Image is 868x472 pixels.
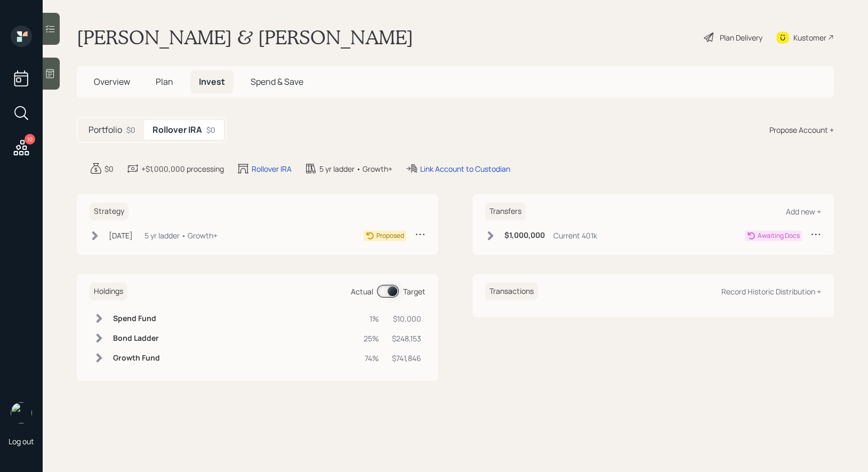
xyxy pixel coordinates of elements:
[113,354,160,363] h6: Growth Fund
[720,32,762,43] div: Plan Delivery
[25,134,35,145] div: 10
[364,353,379,364] div: 74%
[351,286,373,297] div: Actual
[786,206,821,217] div: Add new +
[251,76,303,87] span: Spend & Save
[392,353,421,364] div: $741,846
[553,230,597,241] div: Current 401k
[144,230,218,241] div: 5 yr ladder • Growth+
[94,76,130,87] span: Overview
[392,333,421,344] div: $248,153
[113,334,160,343] h6: Bond Ladder
[109,230,133,241] div: [DATE]
[11,402,32,423] img: treva-nostdahl-headshot.png
[504,231,545,240] h6: $1,000,000
[9,436,34,446] div: Log out
[77,26,413,49] h1: [PERSON_NAME] & [PERSON_NAME]
[199,76,225,87] span: Invest
[105,163,114,174] div: $0
[319,163,392,174] div: 5 yr ladder • Growth+
[206,124,215,135] div: $0
[90,203,128,220] h6: Strategy
[769,124,834,135] div: Propose Account +
[758,231,800,241] div: Awaiting Docs
[89,125,122,135] h5: Portfolio
[364,333,379,344] div: 25%
[485,283,538,300] h6: Transactions
[403,286,425,297] div: Target
[364,313,379,324] div: 1%
[376,231,404,241] div: Proposed
[90,283,127,300] h6: Holdings
[152,125,202,135] h5: Rollover IRA
[392,313,421,324] div: $10,000
[721,286,821,297] div: Record Historic Distribution +
[126,124,135,135] div: $0
[156,76,173,87] span: Plan
[420,163,510,174] div: Link Account to Custodian
[252,163,292,174] div: Rollover IRA
[485,203,526,220] h6: Transfers
[793,32,826,43] div: Kustomer
[141,163,224,174] div: +$1,000,000 processing
[113,314,160,323] h6: Spend Fund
